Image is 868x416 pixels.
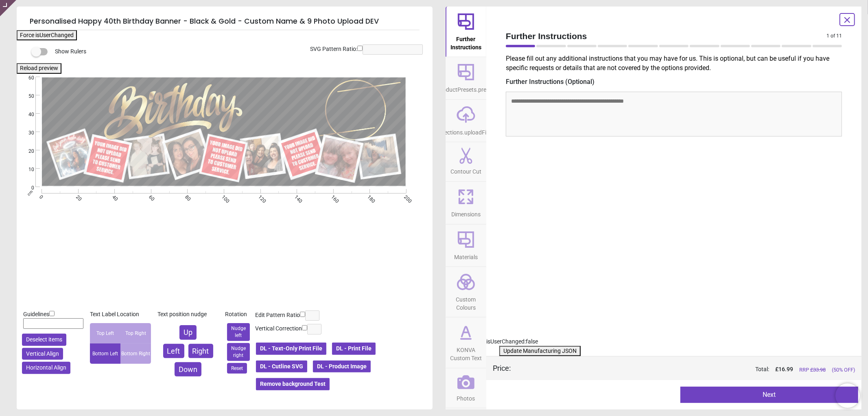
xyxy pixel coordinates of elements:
[90,310,151,319] div: Text Label Location
[457,391,475,403] span: Photos
[255,311,300,319] label: Edit Pattern Ratio
[310,45,357,53] label: SVG Pattern Ratio:
[90,343,120,364] div: Bottom Left
[22,348,63,360] button: Vertical Align
[179,325,197,339] button: Up
[506,77,842,86] label: Further Instructions (Optional)
[826,33,842,40] span: 1 of 11
[446,368,486,408] button: Photos
[680,387,858,403] button: Next
[120,343,151,364] div: Bottom Right
[17,30,77,41] button: Force isUserChanged
[19,75,34,81] span: 60
[331,342,376,356] button: DL - Print File
[36,47,433,57] div: Show Rulers
[775,365,793,374] span: £
[446,100,486,142] button: sections.uploadFile
[454,249,478,262] span: Materials
[446,182,486,224] button: Dimensions
[225,310,252,319] div: Rotation
[835,383,860,408] iframe: Brevo live chat
[446,31,485,51] span: Further Instructions
[451,207,481,219] span: Dimensions
[446,292,485,312] span: Custom Colours
[506,30,826,42] span: Further Instructions
[188,344,213,358] button: Right
[499,346,581,357] button: Update Manufacturing JSON
[438,82,494,94] span: productPresets.preset
[523,365,855,374] div: Total:
[90,323,120,343] div: Top Left
[157,310,219,319] div: Text position nudge
[442,125,490,137] span: sections.uploadFile
[17,63,61,74] button: Reload preview
[227,343,250,361] button: Nudge right
[446,317,486,368] button: KONVA Custom Text
[255,325,302,333] label: Vertical Correction
[23,311,49,317] span: Guidelines
[810,367,826,373] span: £ 33.98
[446,142,486,181] button: Contour Cut
[446,57,486,99] button: productPresets.preset
[120,323,151,343] div: Top Right
[22,362,70,374] button: Horizontal Align
[446,225,486,267] button: Materials
[255,360,308,374] button: DL - Cutline SVG
[312,360,372,374] button: DL - Product Image
[175,362,201,376] button: Down
[778,366,793,372] span: 16.99
[450,164,481,176] span: Contour Cut
[832,366,855,374] span: (50% OFF)
[255,342,327,356] button: DL - Text-Only Print File
[446,267,486,317] button: Custom Colours
[30,13,420,30] h5: Personalised Happy 40th Birthday Banner - Black & Gold - Custom Name & 9 Photo Upload DEV
[493,363,511,373] div: Price :
[227,363,247,374] button: Reset
[486,338,861,346] div: isUserChanged: false
[799,366,826,374] span: RRP
[446,7,486,57] button: Further Instructions
[255,377,330,391] button: Remove background Test
[22,334,66,346] button: Deselect items
[446,342,485,362] span: KONVA Custom Text
[163,344,184,358] button: Left
[506,54,848,73] p: Please fill out any additional instructions that you may have for us. This is optional, but can b...
[227,323,250,341] button: Nudge left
